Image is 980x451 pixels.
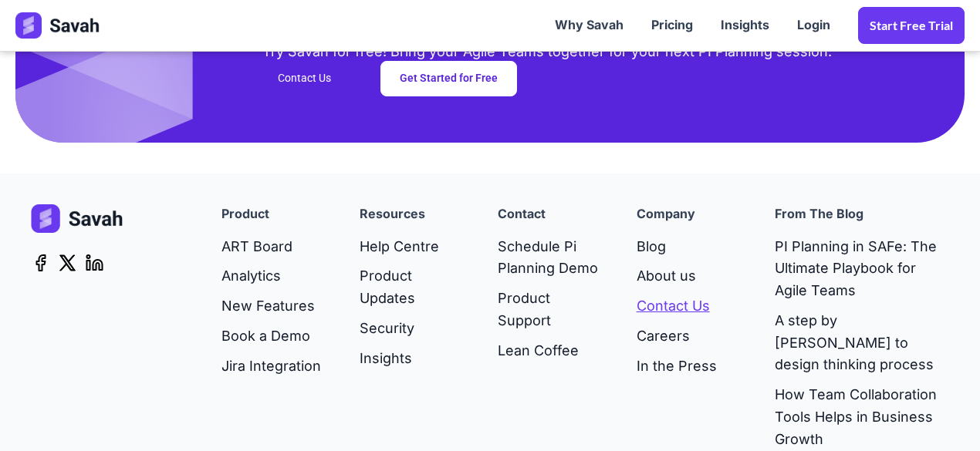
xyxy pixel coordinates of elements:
a: Product Support [498,284,605,336]
h4: Product [221,204,269,224]
a: About us [637,261,717,291]
a: Pricing [637,2,707,49]
h4: Contact [498,204,546,224]
a: Jira Integration [221,352,321,382]
h4: From the Blog [775,204,863,224]
a: Insights [360,344,467,374]
iframe: Chat Widget [903,377,980,451]
a: Get Started for Free [380,61,517,96]
a: ART Board [221,232,321,262]
a: Login [783,2,844,49]
a: Start Free trial [858,7,965,44]
a: Contact Us [278,62,350,96]
a: Book a Demo [221,321,321,352]
a: Help Centre [360,232,467,262]
a: A step by [PERSON_NAME] to design thinking process [775,306,949,380]
a: Product Updates [360,261,467,314]
h4: Resources [360,204,425,224]
a: Blog [637,232,717,262]
a: Careers [637,321,717,352]
a: PI Planning in SAFe: The Ultimate Playbook for Agile Teams [775,232,949,306]
h4: company [637,204,695,224]
a: Contact Us [637,291,717,321]
a: In the Press [637,352,717,382]
a: Analytics [221,261,321,291]
a: Security [360,314,467,344]
div: Contact Us [278,71,331,86]
a: Insights [707,2,783,49]
a: Lean Coffee [498,336,605,366]
a: Why Savah [541,2,637,49]
a: Schedule Pi Planning Demo [498,232,605,284]
a: New Features [221,291,321,321]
